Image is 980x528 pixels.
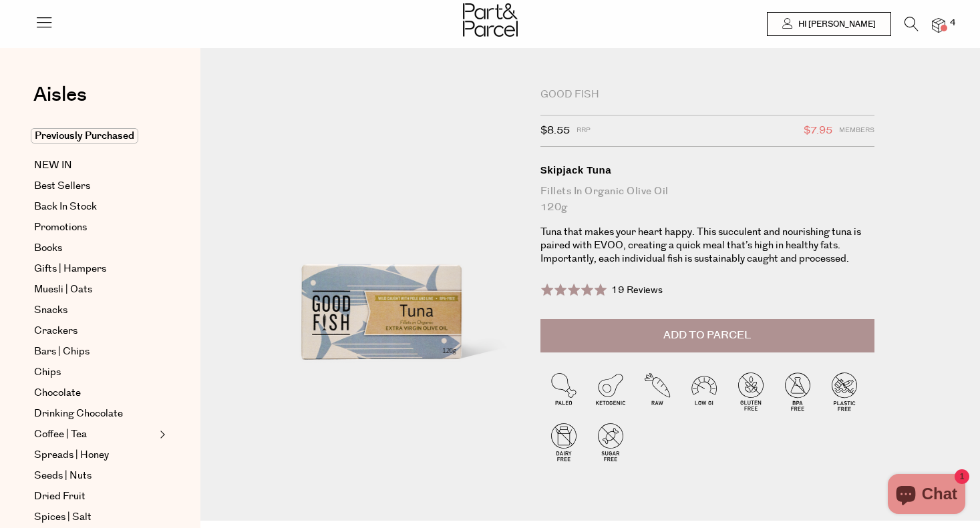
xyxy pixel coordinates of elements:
[34,509,156,525] a: Spices | Salt
[540,368,587,415] img: P_P-ICONS-Live_Bec_V11_Paleo.svg
[34,385,81,401] span: Chocolate
[31,128,138,144] span: Previously Purchased
[540,88,874,101] div: Good Fish
[34,240,62,256] span: Books
[34,468,92,484] span: Seeds | Nuts
[34,158,72,174] span: NEW IN
[577,122,591,140] span: RRP
[34,406,156,422] a: Drinking Chocolate
[34,385,156,401] a: Chocolate
[34,178,90,194] span: Best Sellers
[463,3,518,37] img: Part&Parcel
[34,406,123,422] span: Drinking Chocolate
[34,344,90,360] span: Bars | Chips
[540,419,587,465] img: P_P-ICONS-Live_Bec_V11_Dairy_Free.svg
[681,368,727,415] img: P_P-ICONS-Live_Bec_V11_Low_Gi.svg
[34,199,156,215] a: Back In Stock
[34,128,156,144] a: Previously Purchased
[34,323,77,339] span: Crackers
[932,18,945,32] a: 4
[34,489,86,505] span: Dried Fruit
[540,184,874,216] div: Fillets in Organic Olive Oil 120g
[34,158,156,174] a: NEW IN
[540,122,570,140] span: $8.55
[634,368,681,415] img: P_P-ICONS-Live_Bec_V11_Raw.svg
[34,282,92,298] span: Muesli | Oats
[34,427,156,443] a: Coffee | Tea
[611,284,663,297] span: 19 Reviews
[767,12,891,36] a: Hi [PERSON_NAME]
[821,368,868,415] img: P_P-ICONS-Live_Bec_V11_Plastic_Free.svg
[156,427,166,443] button: Expand/Collapse Coffee | Tea
[34,323,156,339] a: Crackers
[34,468,156,484] a: Seeds | Nuts
[540,164,874,177] div: Skipjack Tuna
[884,474,969,517] inbox-online-store-chat: Shopify online store chat
[34,178,156,194] a: Best Sellers
[587,368,634,415] img: P_P-ICONS-Live_Bec_V11_Ketogenic.svg
[727,368,774,415] img: P_P-ICONS-Live_Bec_V11_Gluten_Free.svg
[34,261,156,277] a: Gifts | Hampers
[663,328,751,343] span: Add to Parcel
[34,447,156,463] a: Spreads | Honey
[587,419,634,465] img: P_P-ICONS-Live_Bec_V11_Sugar_Free.svg
[540,226,874,266] p: Tuna that makes your heart happy. This succulent and nourishing tuna is paired with EVOO, creatin...
[240,88,520,418] img: Skipjack Tuna
[34,509,92,525] span: Spices | Salt
[34,489,156,505] a: Dried Fruit
[804,122,832,140] span: $7.95
[774,368,821,415] img: P_P-ICONS-Live_Bec_V11_BPA_Free.svg
[34,282,156,298] a: Muesli | Oats
[34,364,156,380] a: Chips
[540,319,874,352] button: Add to Parcel
[34,220,87,236] span: Promotions
[33,80,87,109] span: Aisles
[34,302,67,318] span: Snacks
[34,447,109,463] span: Spreads | Honey
[34,261,106,277] span: Gifts | Hampers
[34,364,61,380] span: Chips
[33,85,87,118] a: Aisles
[34,199,97,215] span: Back In Stock
[34,344,156,360] a: Bars | Chips
[34,240,156,256] a: Books
[947,17,959,29] span: 4
[34,302,156,318] a: Snacks
[839,122,874,140] span: Members
[34,220,156,236] a: Promotions
[34,427,87,443] span: Coffee | Tea
[795,19,876,30] span: Hi [PERSON_NAME]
